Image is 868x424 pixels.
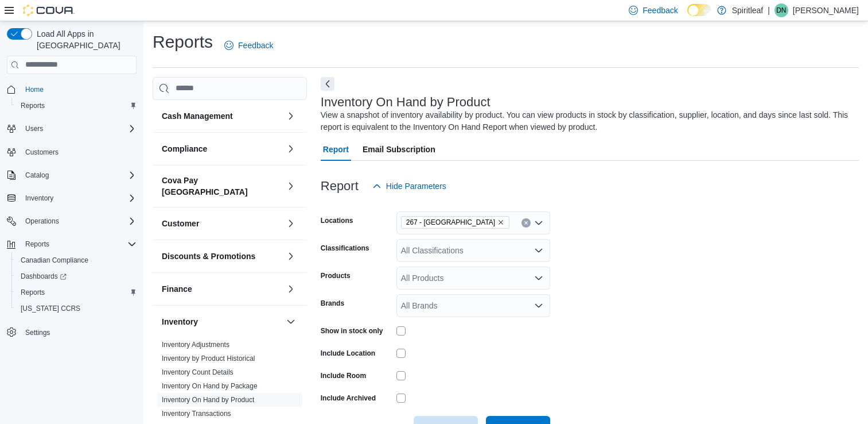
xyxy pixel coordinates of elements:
[774,3,788,17] div: Danielle N
[238,40,273,51] span: Feedback
[768,3,770,17] p: |
[284,217,298,230] button: Customer
[21,83,48,97] a: Home
[25,171,49,180] span: Catalog
[162,395,254,404] span: Inventory On Hand by Product
[162,218,199,229] h3: Customer
[321,109,853,133] div: View a snapshot of inventory availability by product. You can view products in stock by classific...
[776,3,786,17] span: DN
[21,325,137,339] span: Settings
[16,253,93,267] a: Canadian Compliance
[162,283,282,295] button: Finance
[321,394,376,403] label: Include Archived
[386,180,446,192] span: Hide Parameters
[162,316,282,327] button: Inventory
[32,28,137,51] span: Load All Apps in [GEOGRAPHIC_DATA]
[162,250,282,262] button: Discounts & Promotions
[321,244,369,253] label: Classifications
[321,271,351,280] label: Products
[368,175,451,198] button: Hide Parameters
[11,268,141,284] a: Dashboards
[21,82,137,97] span: Home
[643,5,678,16] span: Feedback
[687,16,688,17] span: Dark Mode
[16,302,137,315] span: Washington CCRS
[687,4,711,16] input: Dark Mode
[21,326,55,340] a: Settings
[284,179,298,193] button: Cova Pay [GEOGRAPHIC_DATA]
[162,143,282,155] button: Compliance
[21,288,45,297] span: Reports
[21,237,137,251] span: Reports
[25,85,44,94] span: Home
[16,286,49,299] a: Reports
[323,138,349,161] span: Report
[162,409,231,418] span: Inventory Transactions
[2,121,141,137] button: Users
[497,219,504,226] button: Remove 267 - Cold Lake from selection in this group
[284,142,298,156] button: Compliance
[793,3,859,17] p: [PERSON_NAME]
[21,237,54,251] button: Reports
[284,249,298,263] button: Discounts & Promotions
[162,283,192,295] h3: Finance
[162,354,255,363] span: Inventory by Product Historical
[321,371,366,380] label: Include Room
[16,253,137,267] span: Canadian Compliance
[321,179,359,193] h3: Report
[162,368,233,376] a: Inventory Count Details
[162,368,233,377] span: Inventory Count Details
[2,81,141,98] button: Home
[16,269,71,283] a: Dashboards
[11,284,141,300] button: Reports
[321,299,344,308] label: Brands
[21,304,80,313] span: [US_STATE] CCRS
[21,214,137,228] span: Operations
[220,34,278,57] a: Feedback
[11,252,141,268] button: Canadian Compliance
[162,410,231,418] a: Inventory Transactions
[16,99,49,113] a: Reports
[162,110,233,122] h3: Cash Management
[162,218,282,229] button: Customer
[21,122,48,136] button: Users
[16,269,137,283] span: Dashboards
[11,98,141,114] button: Reports
[25,240,49,249] span: Reports
[284,282,298,296] button: Finance
[25,328,50,337] span: Settings
[162,381,258,391] span: Inventory On Hand by Package
[21,168,53,182] button: Catalog
[16,302,85,315] a: [US_STATE] CCRS
[534,273,543,283] button: Open list of options
[162,382,258,390] a: Inventory On Hand by Package
[21,168,137,182] span: Catalog
[2,167,141,183] button: Catalog
[401,216,509,229] span: 267 - Cold Lake
[521,218,531,228] button: Clear input
[162,250,255,262] h3: Discounts & Promotions
[11,300,141,317] button: [US_STATE] CCRS
[21,214,64,228] button: Operations
[2,236,141,252] button: Reports
[321,349,375,358] label: Include Location
[21,145,63,159] a: Customers
[162,175,282,198] h3: Cova Pay [GEOGRAPHIC_DATA]
[321,326,383,336] label: Show in stock only
[534,246,543,255] button: Open list of options
[162,316,198,327] h3: Inventory
[162,354,255,363] a: Inventory by Product Historical
[25,124,43,133] span: Users
[23,5,75,16] img: Cova
[7,76,137,371] nav: Complex example
[21,256,88,265] span: Canadian Compliance
[363,138,435,161] span: Email Subscription
[153,30,213,53] h1: Reports
[21,145,137,159] span: Customers
[162,110,282,122] button: Cash Management
[25,217,59,226] span: Operations
[21,101,45,110] span: Reports
[534,301,543,310] button: Open list of options
[732,3,763,17] p: Spiritleaf
[162,341,229,349] a: Inventory Adjustments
